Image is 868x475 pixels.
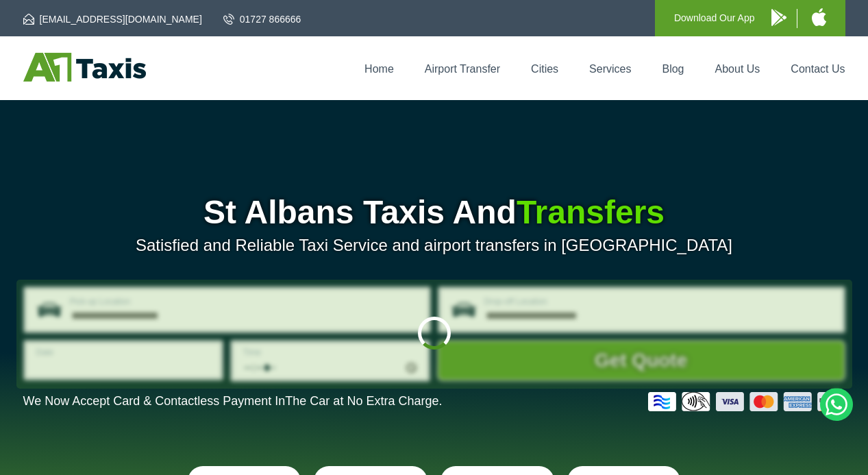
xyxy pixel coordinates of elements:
[812,8,826,26] img: A1 Taxis iPhone App
[662,63,684,75] a: Blog
[771,9,786,26] img: A1 Taxis Android App
[517,194,665,230] span: Transfers
[531,63,558,75] a: Cities
[23,196,845,229] h1: St Albans Taxis And
[425,63,500,75] a: Airport Transfer
[23,12,202,26] a: [EMAIL_ADDRESS][DOMAIN_NAME]
[23,236,845,255] p: Satisfied and Reliable Taxi Service and airport transfers in [GEOGRAPHIC_DATA]
[23,53,146,82] img: A1 Taxis St Albans LTD
[715,63,760,75] a: About Us
[589,63,631,75] a: Services
[364,63,394,75] a: Home
[23,394,443,409] p: We Now Accept Card & Contactless Payment In
[648,392,845,411] img: Credit And Debit Cards
[791,63,845,75] a: Contact Us
[285,394,442,408] span: The Car at No Extra Charge.
[223,12,301,26] a: 01727 866666
[674,10,755,27] p: Download Our App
